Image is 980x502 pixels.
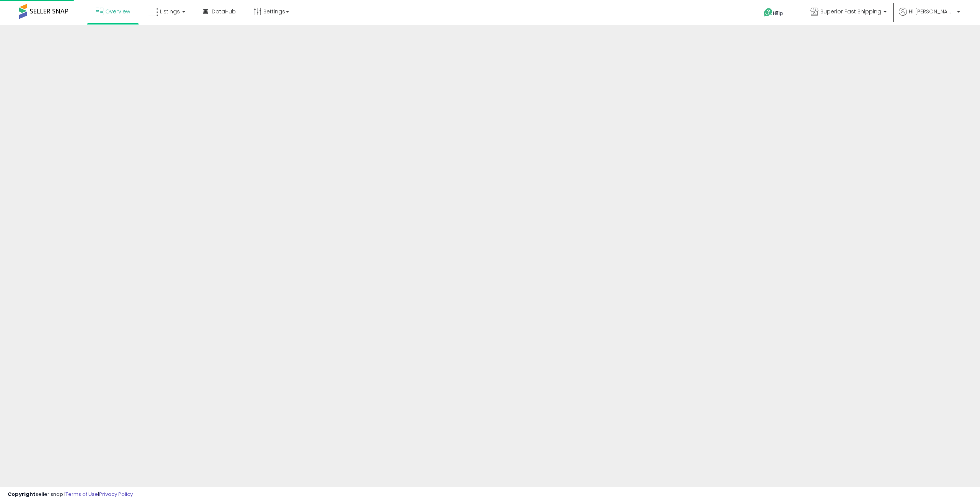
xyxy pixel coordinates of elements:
[909,8,955,15] span: Hi [PERSON_NAME]
[773,10,783,16] span: Help
[899,8,960,25] a: Hi [PERSON_NAME]
[105,8,130,15] span: Overview
[763,8,773,17] i: Get Help
[820,8,881,15] span: Superior Fast Shipping
[160,8,180,15] span: Listings
[758,2,798,25] a: Help
[212,8,236,15] span: DataHub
